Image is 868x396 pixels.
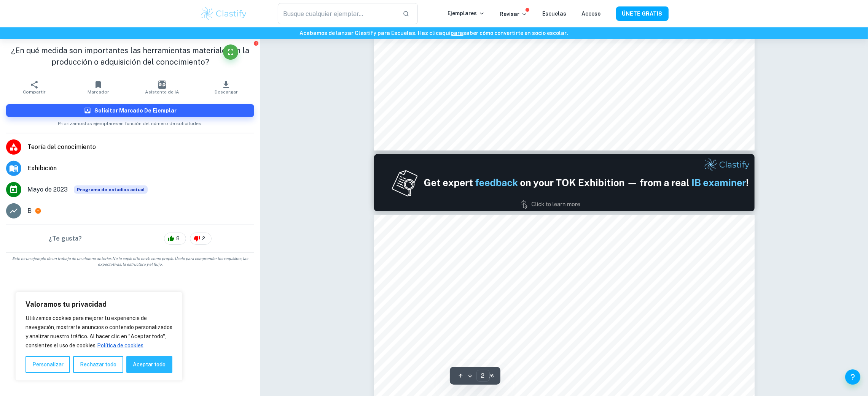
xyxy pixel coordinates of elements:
[27,186,68,193] font: Mayo de 2023
[80,361,116,367] font: Rechazar todo
[616,6,669,21] button: ÚNETE GRATIS
[845,369,860,385] button: Ayuda y comentarios
[500,11,520,17] font: Revisar
[448,10,477,16] font: Ejemplares
[58,121,85,126] font: Priorizamos
[94,108,177,114] font: Solicitar marcado de ejemplar
[439,30,451,36] font: aquí
[73,356,123,373] button: Rechazar todo
[145,342,146,349] a: Política de cookies
[374,154,755,211] img: Ad
[278,3,397,24] input: Busque cualquier ejemplar...
[582,11,601,17] a: Acceso
[145,89,179,95] font: Asistente de IA
[300,30,439,36] font: Acabamos de lanzar Clastify para Escuelas. Haz clic
[491,373,494,379] font: 6
[202,236,205,241] font: 2
[463,30,567,36] font: saber cómo convertirte en socio escolar
[25,300,107,308] font: Valoramos tu privacidad
[451,30,463,36] a: para
[194,77,258,98] button: Descargar
[25,315,172,348] font: Utilizamos cookies para mejorar tu experiencia de navegación, mostrarte anuncios o contenido pers...
[27,207,32,214] font: B
[97,342,144,349] a: Cookie Policy
[622,11,663,17] font: ÚNETE GRATIS
[158,81,166,89] img: Asistente de IA
[25,356,70,373] button: Personalizar
[118,121,202,126] font: en función del número de solicitudes.
[2,77,66,98] button: Compartir
[253,40,259,46] button: Informar de un problema
[88,89,109,95] font: Marcador
[176,236,180,241] font: 8
[77,187,145,192] font: Programa de estudios actual
[164,233,186,245] div: 8
[27,143,96,150] font: Teoría del conocimiento
[23,89,46,95] font: Compartir
[12,256,248,266] font: Este es un ejemplo de un trabajo de un alumno anterior. No lo copie ni lo envíe como propio. Úsel...
[215,89,238,95] font: Descargar
[49,235,82,242] font: ¿Te gusta?
[32,361,64,367] font: Personalizar
[15,292,183,381] div: Valoramos tu privacidad
[490,373,491,379] font: /
[11,46,249,67] font: ¿En qué medida son importantes las herramientas materiales en la producción o adquisición del con...
[543,11,567,17] a: Escuelas
[66,77,130,98] button: Marcador
[6,104,254,117] button: Solicitar marcado de ejemplar
[190,233,212,245] div: 2
[97,342,143,348] font: Política de cookies
[126,356,172,373] button: Aceptar todo
[133,361,166,367] font: Aceptar todo
[200,6,248,21] img: Logotipo de Clastify
[567,30,569,36] font: .
[27,165,57,172] font: Exhibición
[74,185,148,194] div: Este modelo se basa en el programa de estudios actual. Puedes consultarlo para inspirarte o inspi...
[223,44,238,60] button: Pantalla completa
[130,77,194,98] button: Asistente de IA
[85,121,118,126] font: los ejemplares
